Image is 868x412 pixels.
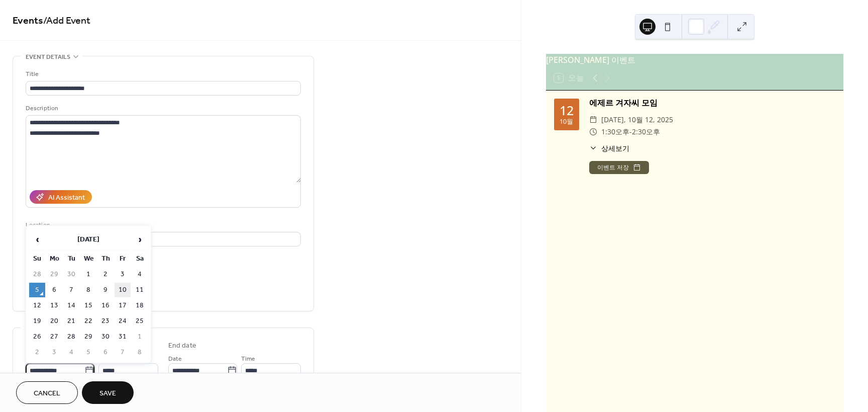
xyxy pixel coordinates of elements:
[63,314,79,328] td: 21
[132,329,148,344] td: 1
[132,267,148,282] td: 4
[589,97,835,109] div: 에제르 겨자씨 모임
[82,381,134,404] button: Save
[589,161,649,174] button: 이벤트 저장
[115,252,131,266] th: Fr
[26,69,299,79] div: Title
[115,267,131,282] td: 3
[601,143,629,153] span: 상세보기
[26,52,70,62] span: Event details
[29,267,45,282] td: 28
[34,388,60,399] span: Cancel
[46,267,62,282] td: 29
[80,298,96,313] td: 15
[97,283,114,297] td: 9
[115,283,131,297] td: 10
[132,229,147,250] span: ›
[29,345,45,360] td: 2
[589,143,597,153] div: ​
[63,298,79,313] td: 14
[546,54,843,66] div: [PERSON_NAME] 이벤트
[115,345,131,360] td: 7
[26,220,299,230] div: Location
[30,229,45,250] span: ‹
[46,329,62,344] td: 27
[29,329,45,344] td: 26
[46,283,62,297] td: 6
[30,190,92,204] button: AI Assistant
[29,283,45,297] td: 5
[560,119,573,125] div: 10월
[29,252,45,266] th: Su
[26,103,299,114] div: Description
[589,114,597,126] div: ​
[80,329,96,344] td: 29
[46,298,62,313] td: 13
[97,329,114,344] td: 30
[241,354,255,364] span: Time
[29,298,45,313] td: 12
[560,104,574,117] div: 12
[168,341,196,351] div: End date
[629,126,632,138] span: -
[63,345,79,360] td: 4
[63,283,79,297] td: 7
[46,314,62,328] td: 20
[80,314,96,328] td: 22
[43,11,90,31] span: / Add Event
[132,283,148,297] td: 11
[13,11,43,31] a: Events
[589,126,597,138] div: ​
[63,267,79,282] td: 30
[29,314,45,328] td: 19
[46,229,131,251] th: [DATE]
[132,314,148,328] td: 25
[63,252,79,266] th: Tu
[97,252,114,266] th: Th
[589,143,629,153] button: ​상세보기
[97,314,114,328] td: 23
[97,345,114,360] td: 6
[16,381,78,404] button: Cancel
[632,126,660,138] span: 2:30오후
[97,267,114,282] td: 2
[46,252,62,266] th: Mo
[115,329,131,344] td: 31
[63,329,79,344] td: 28
[80,267,96,282] td: 1
[132,298,148,313] td: 18
[168,354,182,364] span: Date
[80,345,96,360] td: 5
[132,252,148,266] th: Sa
[132,345,148,360] td: 8
[80,283,96,297] td: 8
[46,345,62,360] td: 3
[80,252,96,266] th: We
[99,388,116,399] span: Save
[115,314,131,328] td: 24
[601,126,629,138] span: 1:30오후
[115,298,131,313] td: 17
[97,298,114,313] td: 16
[601,114,673,126] span: [DATE], 10월 12, 2025
[48,193,85,203] div: AI Assistant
